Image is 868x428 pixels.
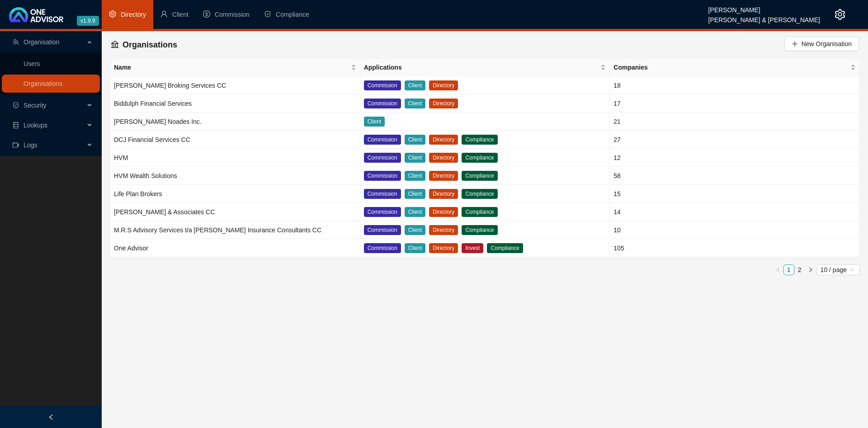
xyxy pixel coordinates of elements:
[364,189,401,199] span: Commission
[795,265,805,275] a: 2
[110,94,360,113] td: Biddulph Financial Services
[405,243,426,253] span: Client
[160,10,168,18] span: user
[13,102,19,108] span: safety-certificate
[364,99,401,108] span: Commission
[264,10,271,18] span: safety
[429,171,458,181] span: Directory
[462,189,497,199] span: Compliance
[610,221,860,239] td: 10
[610,203,860,221] td: 14
[610,131,860,149] td: 27
[773,264,783,275] li: Previous Page
[24,38,59,46] span: Organisation
[429,135,458,145] span: Directory
[429,225,458,235] span: Directory
[405,99,426,108] span: Client
[364,207,401,217] span: Commission
[613,62,849,72] span: Companies
[794,264,805,275] li: 2
[9,7,63,22] img: 2df55531c6924b55f21c4cf5d4484680-logo-light.svg
[13,122,19,128] span: database
[110,131,360,149] td: DCJ Financial Services CC
[708,12,820,22] div: [PERSON_NAME] & [PERSON_NAME]
[805,264,816,275] button: right
[610,59,860,76] th: Companies
[792,41,798,47] span: plus
[114,62,349,72] span: Name
[462,207,497,217] span: Compliance
[276,11,309,18] span: Compliance
[24,122,47,129] span: Lookups
[610,185,860,203] td: 15
[821,265,856,275] span: 10 / page
[110,149,360,167] td: HVM
[364,243,401,253] span: Commission
[110,239,360,257] td: One Advisor
[172,11,189,18] span: Client
[429,189,458,199] span: Directory
[429,99,458,108] span: Directory
[429,243,458,253] span: Directory
[110,76,360,94] td: [PERSON_NAME] Broking Services CC
[364,171,401,181] span: Commission
[110,203,360,221] td: [PERSON_NAME] & Associates CC
[610,149,860,167] td: 12
[405,171,426,181] span: Client
[429,207,458,217] span: Directory
[121,11,146,18] span: Directory
[405,80,426,90] span: Client
[462,243,483,253] span: Invest
[808,267,813,273] span: right
[805,264,816,275] li: Next Page
[817,264,860,275] div: Page Size
[462,153,497,163] span: Compliance
[123,40,177,49] span: Organisations
[487,243,523,253] span: Compliance
[405,135,426,145] span: Client
[203,10,210,18] span: dollar
[110,59,360,76] th: Name
[13,142,19,148] span: video-camera
[773,264,783,275] button: left
[784,37,859,51] button: New Organisation
[77,16,99,26] span: v1.9.9
[775,267,781,273] span: left
[364,135,401,145] span: Commission
[109,10,116,18] span: setting
[110,113,360,131] td: [PERSON_NAME] Noades Inc.
[13,39,19,45] span: team
[24,102,47,109] span: Security
[405,153,426,163] span: Client
[708,2,820,12] div: [PERSON_NAME]
[364,153,401,163] span: Commission
[784,265,794,275] a: 1
[835,9,845,20] span: setting
[802,39,852,49] span: New Organisation
[405,207,426,217] span: Client
[110,185,360,203] td: Life Plan Brokers
[610,167,860,185] td: 58
[462,171,497,181] span: Compliance
[429,153,458,163] span: Directory
[110,221,360,239] td: M.R.S Advisory Services t/a [PERSON_NAME] Insurance Consultants CC
[429,80,458,90] span: Directory
[111,40,119,48] span: bank
[360,59,610,76] th: Applications
[610,113,860,131] td: 21
[610,239,860,257] td: 105
[48,414,54,420] span: left
[110,167,360,185] td: HVM Wealth Solutions
[215,11,250,18] span: Commission
[405,225,426,235] span: Client
[364,225,401,235] span: Commission
[364,80,401,90] span: Commission
[364,117,385,127] span: Client
[364,62,599,72] span: Applications
[462,225,497,235] span: Compliance
[24,60,40,67] a: Users
[783,264,794,275] li: 1
[405,189,426,199] span: Client
[24,141,37,149] span: Logs
[462,135,497,145] span: Compliance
